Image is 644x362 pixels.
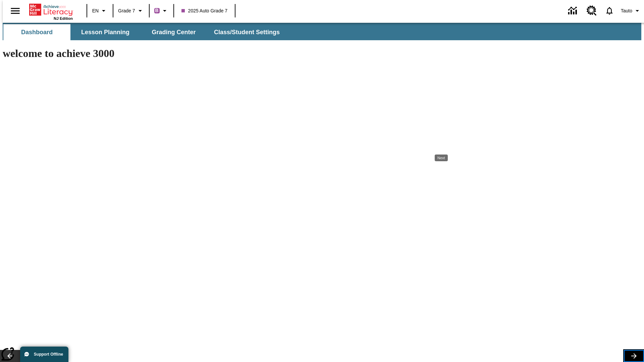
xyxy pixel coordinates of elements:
div: Next [435,155,448,161]
span: Support Offline [34,352,63,357]
span: EN [92,7,99,14]
span: NJ Edition [54,16,73,20]
button: Grading Center [140,24,207,40]
span: Tauto [621,7,632,14]
button: Dashboard [3,24,70,40]
button: Boost Class color is purple. Change class color [152,5,171,17]
span: Lesson Planning [81,28,129,36]
button: Class/Student Settings [209,24,285,40]
span: B [155,6,159,15]
a: Data Center [564,2,583,20]
a: Resource Center, Will open in new tab [583,2,601,20]
span: Dashboard [21,28,53,36]
div: Home [29,2,73,20]
span: Class/Student Settings [214,28,280,36]
button: Profile/Settings [618,5,644,17]
span: Grading Center [152,28,196,36]
a: Home [29,3,73,16]
span: Grade 7 [118,7,135,14]
button: Support Offline [20,347,68,362]
button: Open side menu [5,1,25,21]
h1: welcome to achieve 3000 [3,47,449,60]
button: Grade: Grade 7, Select a grade [115,5,147,17]
span: 2025 Auto Grade 7 [181,7,228,14]
div: SubNavbar [3,24,286,40]
button: Language: EN, Select a language [89,5,111,17]
button: Lesson Planning [72,24,139,40]
button: Lesson carousel, Next [624,350,644,362]
div: SubNavbar [3,23,641,40]
a: Notifications [601,2,618,19]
